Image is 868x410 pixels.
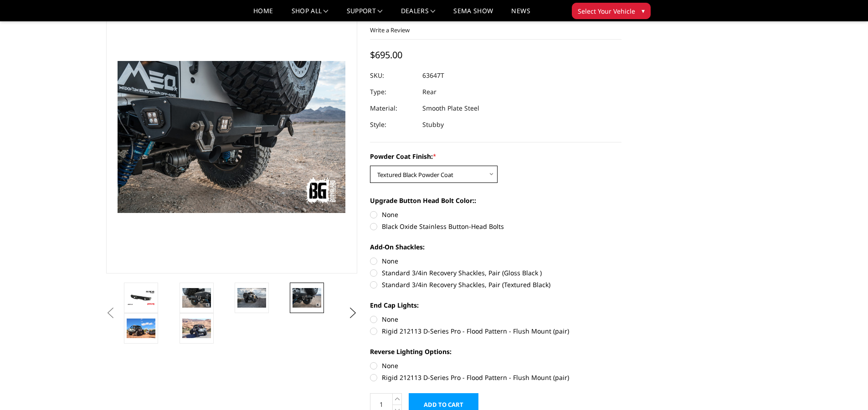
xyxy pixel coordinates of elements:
[104,306,118,320] button: Previous
[422,67,444,84] dd: 63647T
[370,314,621,324] label: None
[511,8,530,21] a: News
[422,116,444,133] dd: Stubby
[370,26,410,34] a: Write a Review
[370,196,621,205] label: Upgrade Button Head Bolt Color::
[253,8,273,21] a: Home
[370,347,621,356] label: Reverse Lighting Options:
[370,84,416,100] dt: Type:
[370,49,402,61] span: $695.00
[578,6,635,16] span: Select Your Vehicle
[370,152,621,161] label: Powder Coat Finish:
[370,242,621,252] label: Add-On Shackles:
[370,268,621,278] label: Standard 3/4in Recovery Shackles, Pair (Gloss Black )
[370,361,621,370] label: None
[347,8,383,21] a: Support
[127,319,155,338] img: Jeep JK Stubby Rear Bumper
[370,326,621,336] label: Rigid 212113 D-Series Pro - Flood Pattern - Flush Mount (pair)
[370,373,621,382] label: Rigid 212113 D-Series Pro - Flood Pattern - Flush Mount (pair)
[237,288,266,307] img: Jeep JK Stubby Rear Bumper
[182,288,211,307] img: Jeep JK Stubby Rear Bumper
[370,300,621,310] label: End Cap Lights:
[370,116,416,133] dt: Style:
[642,6,645,15] span: ▾
[370,256,621,266] label: None
[422,100,479,116] dd: Smooth Plate Steel
[370,210,621,219] label: None
[182,319,211,338] img: Jeep JK Stubby Rear Bumper
[292,8,329,21] a: shop all
[127,290,155,306] img: Jeep JK Stubby Rear Bumper
[370,100,416,116] dt: Material:
[293,288,321,307] img: Jeep JK Stubby Rear Bumper
[453,8,493,21] a: SEMA Show
[370,67,416,84] dt: SKU:
[370,280,621,289] label: Standard 3/4in Recovery Shackles, Pair (Textured Black)
[422,84,437,100] dd: Rear
[370,222,621,231] label: Black Oxide Stainless Button-Head Bolts
[346,306,360,320] button: Next
[572,3,651,19] button: Select Your Vehicle
[401,8,436,21] a: Dealers
[106,0,358,273] a: Jeep JK Stubby Rear Bumper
